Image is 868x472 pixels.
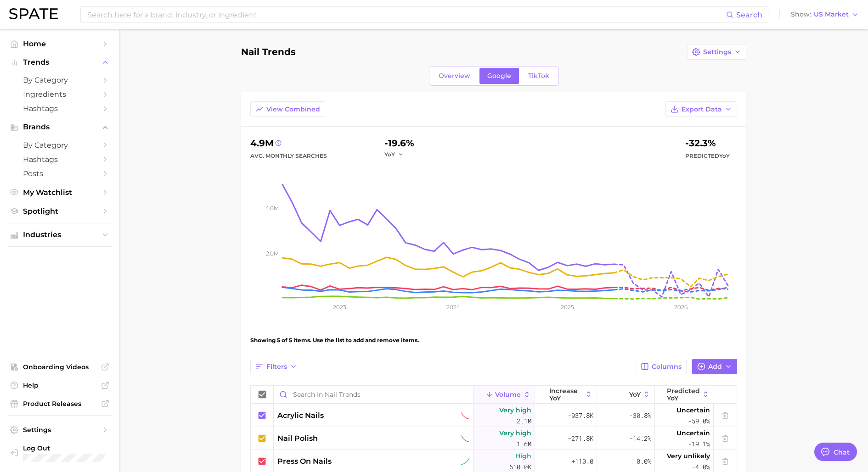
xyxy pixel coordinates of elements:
span: Google [487,72,511,80]
button: Filters [250,359,302,374]
span: -59.0% [688,416,710,427]
button: Industries [7,228,112,242]
span: High [515,450,531,461]
span: Log Out [23,444,105,452]
button: increase YoY [535,386,597,404]
span: Help [23,381,96,389]
a: Help [7,378,112,392]
span: Trends [23,58,96,67]
span: 1.6m [517,439,531,450]
span: YoY [384,150,395,158]
span: Spotlight [23,207,96,216]
span: Very high [499,428,531,439]
div: Showing 5 of 5 items. Use the list to add and remove items. [250,328,737,353]
span: 0.0% [637,456,651,467]
button: View Combined [250,101,325,117]
span: Posts [23,169,96,178]
img: SPATE [9,8,58,19]
a: Overview [431,68,478,84]
span: 2.1m [517,416,531,427]
button: Add [692,359,737,374]
span: acrylic nails [277,410,324,421]
a: Ingredients [7,87,112,101]
span: Very unlikely [667,450,710,461]
tspan: 2.0m [266,250,279,257]
span: Search [736,11,762,19]
button: Predicted YoY [655,386,714,404]
a: TikTok [520,68,557,84]
span: Export Data [682,106,722,113]
div: Avg. Monthly Searches [250,150,327,161]
span: YoY [719,152,730,159]
button: Export Data [665,101,737,117]
tspan: 2025 [561,304,574,311]
button: ShowUS Market [789,9,861,21]
button: YoY [597,386,655,404]
span: -937.8k [568,410,593,421]
a: Home [7,37,112,51]
span: Columns [652,363,682,371]
span: Settings [703,48,731,56]
button: Volume [473,386,535,404]
div: -19.6% [384,136,414,150]
a: Hashtags [7,101,112,116]
span: Filters [266,363,287,371]
span: Show [791,12,811,17]
a: Onboarding Videos [7,360,112,374]
span: increase YoY [549,387,583,402]
span: View Combined [266,106,320,113]
span: YoY [629,391,641,398]
span: +110.0 [571,456,593,467]
span: Home [23,39,96,48]
button: Settings [687,44,746,60]
a: Google [479,68,519,84]
img: sustained riser [461,457,469,466]
button: Trends [7,56,112,69]
span: Very high [499,405,531,416]
span: press on nails [277,456,332,467]
a: by Category [7,138,112,152]
a: Log out. Currently logged in with e-mail greese@red-aspen.com. [7,441,112,465]
span: Industries [23,231,96,239]
input: Search in Nail Trends [274,386,473,403]
span: Uncertain [676,428,710,439]
tspan: 4.0m [265,205,279,211]
tspan: 2026 [674,304,688,311]
button: Brands [7,120,112,134]
span: Uncertain [676,405,710,416]
a: My Watchlist [7,185,112,200]
span: US Market [814,12,849,17]
span: nail polish [277,433,318,444]
div: -32.3% [685,136,730,150]
tspan: 2023 [333,304,346,311]
span: Brands [23,123,96,131]
span: Volume [495,391,521,398]
img: sustained decliner [461,411,469,420]
span: Settings [23,426,96,434]
h1: Nail Trends [241,47,296,57]
input: Search here for a brand, industry, or ingredient [86,7,726,22]
div: 4.9m [250,136,327,150]
a: Product Releases [7,397,112,411]
button: acrylic nailssustained declinerVery high2.1m-937.8k-30.8%Uncertain-59.0% [251,404,737,427]
span: Predicted YoY [667,387,700,402]
a: Settings [7,423,112,437]
a: Hashtags [7,152,112,167]
span: Predicted [685,150,730,161]
span: Add [708,363,722,371]
button: nail polishsustained declinerVery high1.6m-271.8k-14.2%Uncertain-19.1% [251,427,737,450]
a: by Category [7,73,112,87]
span: Overview [439,72,470,80]
span: Onboarding Videos [23,363,96,371]
button: Columns [636,359,687,374]
span: Ingredients [23,90,96,99]
tspan: 2024 [446,304,460,311]
span: Product Releases [23,400,96,408]
img: sustained decliner [461,434,469,443]
a: Posts [7,167,112,181]
a: Spotlight [7,204,112,218]
span: -30.8% [629,410,651,421]
button: YoY [384,150,404,158]
span: by Category [23,76,96,84]
span: Hashtags [23,104,96,113]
